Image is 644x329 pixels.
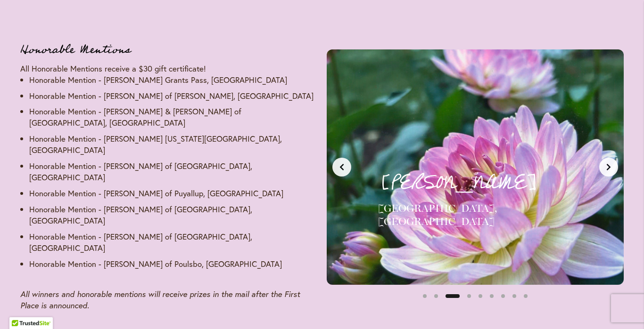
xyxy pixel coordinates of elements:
button: Slide 2 [430,290,442,302]
h3: Honorable Mentions [20,40,317,59]
button: Slide 6 [486,290,497,302]
button: Slide 7 [497,290,509,302]
li: Honorable Mention - [PERSON_NAME] of [GEOGRAPHIC_DATA], [GEOGRAPHIC_DATA] [29,204,317,226]
button: Slide 3 [446,290,460,302]
li: Honorable Mention - [PERSON_NAME] of [PERSON_NAME], [GEOGRAPHIC_DATA] [29,90,317,102]
button: Slide 8 [509,290,520,302]
li: Honorable Mention - [PERSON_NAME] of Poulsbo, [GEOGRAPHIC_DATA] [29,258,317,270]
li: Honorable Mention - [PERSON_NAME] Grants Pass, [GEOGRAPHIC_DATA] [29,74,317,86]
p: All Honorable Mentions receive a $30 gift certificate! [20,63,317,74]
li: Honorable Mention - [PERSON_NAME] of [GEOGRAPHIC_DATA], [GEOGRAPHIC_DATA] [29,231,317,254]
h4: [GEOGRAPHIC_DATA], [GEOGRAPHIC_DATA] [378,202,603,228]
li: Honorable Mention - [PERSON_NAME] & [PERSON_NAME] of [GEOGRAPHIC_DATA], [GEOGRAPHIC_DATA] [29,106,317,128]
button: Next slide [599,158,618,177]
button: Slide 9 [520,290,531,302]
button: Previous slide [332,158,351,177]
li: Honorable Mention - [PERSON_NAME] of Puyallup, [GEOGRAPHIC_DATA] [29,188,317,199]
button: Slide 4 [463,290,475,302]
button: Slide 1 [419,290,430,302]
li: Honorable Mention - [PERSON_NAME] of [GEOGRAPHIC_DATA], [GEOGRAPHIC_DATA] [29,160,317,183]
button: Slide 5 [475,290,486,302]
em: All winners and honorable mentions will receive prizes in the mail after the First Place is annou... [20,289,300,310]
li: Honorable Mention - [PERSON_NAME] [US_STATE][GEOGRAPHIC_DATA], [GEOGRAPHIC_DATA] [29,133,317,156]
p: [PERSON_NAME] [378,167,603,198]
